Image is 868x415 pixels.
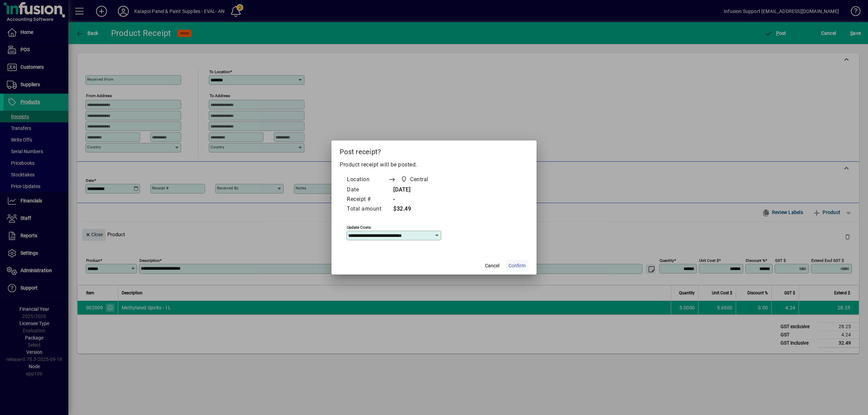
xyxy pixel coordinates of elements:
[481,259,503,272] button: Cancel
[388,204,442,214] td: $32.49
[388,185,442,195] td: [DATE]
[485,262,499,269] span: Cancel
[506,259,528,272] button: Confirm
[340,161,528,169] p: Product receipt will be posted.
[347,185,388,195] td: Date
[347,174,388,185] td: Location
[347,225,371,230] mat-label: Update costs
[347,195,388,204] td: Receipt #
[508,262,526,269] span: Confirm
[347,204,388,214] td: Total amount
[410,175,429,184] span: Central
[331,140,537,160] h2: Post receipt?
[388,195,442,204] td: -
[399,175,431,184] span: Central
